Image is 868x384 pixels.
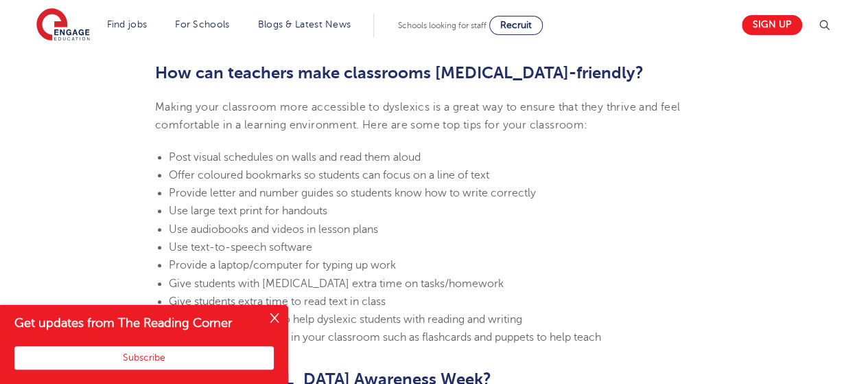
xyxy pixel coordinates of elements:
[169,151,421,163] span: Post visual schedules on walls and read them aloud
[169,313,522,326] span: Provide study buddies to help dyslexic students with reading and writing
[169,295,386,308] span: Give students extra time to read text in class
[261,305,288,332] button: Close
[258,19,351,30] a: Blogs & Latest News
[175,19,229,30] a: For Schools
[742,15,802,35] a: Sign up
[169,169,489,181] span: Offer coloured bookmarks so students can focus on a line of text
[155,63,644,82] b: How can teachers make classrooms [MEDICAL_DATA]-friendly?
[169,331,601,343] span: Have multisensory tools in your classroom such as flashcards and puppets to help teach
[169,223,378,236] span: Use audiobooks and videos in lesson plans
[169,187,536,199] span: Provide letter and number guides so students know how to write correctly
[489,16,543,35] a: Recruit
[169,278,504,290] span: Give students with [MEDICAL_DATA] extra time on tasks/homework
[36,8,90,43] img: Engage Education
[14,346,274,370] button: Subscribe
[155,101,680,131] span: Making your classroom more accessible to dyslexics is a great way to ensure that they thrive and ...
[398,21,486,30] span: Schools looking for staff
[169,259,396,271] span: Provide a laptop/computer for typing up work
[169,205,327,217] span: Use large text print for handouts
[107,19,148,30] a: Find jobs
[500,20,532,30] span: Recruit
[14,315,259,332] h4: Get updates from The Reading Corner
[169,241,312,253] span: Use text-to-speech software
